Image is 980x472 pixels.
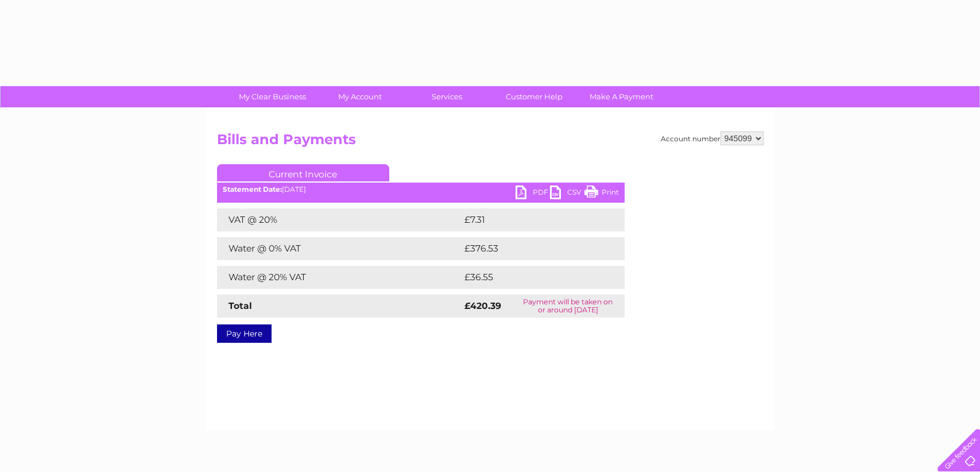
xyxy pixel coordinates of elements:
[464,300,501,311] strong: £420.39
[217,164,389,181] a: Current Invoice
[312,86,407,107] a: My Account
[574,86,669,107] a: Make A Payment
[661,131,764,145] div: Account number
[550,185,584,202] a: CSV
[462,208,595,231] td: £7.31
[516,185,550,202] a: PDF
[225,86,320,107] a: My Clear Business
[487,86,582,107] a: Customer Help
[462,237,604,260] td: £376.53
[217,266,462,289] td: Water @ 20% VAT
[584,185,619,202] a: Print
[400,86,494,107] a: Services
[217,237,462,260] td: Water @ 0% VAT
[217,185,625,194] div: [DATE]
[462,266,601,289] td: £36.55
[217,131,764,153] h2: Bills and Payments
[223,185,282,194] b: Statement Date:
[217,208,462,231] td: VAT @ 20%
[228,300,252,311] strong: Total
[512,295,624,318] td: Payment will be taken on or around [DATE]
[217,324,272,343] a: Pay Here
